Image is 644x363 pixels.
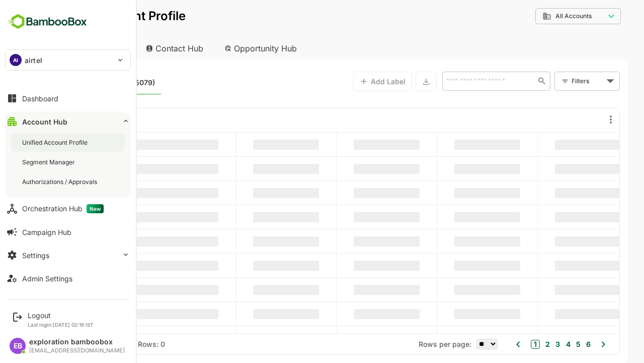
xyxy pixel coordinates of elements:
[383,340,436,348] span: Rows per page:
[181,37,271,59] div: Opportunity Hub
[508,339,515,350] button: 2
[22,138,90,147] div: Unified Account Profile
[28,311,94,320] div: Logout
[318,72,377,91] button: Add Label
[496,340,505,349] button: 1
[16,37,99,59] div: Account Hub
[500,7,586,26] div: All Accounts
[16,10,150,22] p: Unified Account Profile
[30,76,120,89] span: Known accounts you’ve identified to target - imported from CRM, Offline upload, or promoted from ...
[29,347,125,354] div: [EMAIL_ADDRESS][DOMAIN_NAME]
[5,245,131,265] button: Settings
[22,117,67,126] div: Account Hub
[22,251,49,260] div: Settings
[5,199,131,219] button: Orchestration HubNew
[87,204,104,213] span: New
[22,204,104,213] div: Orchestration Hub
[22,158,77,166] div: Segment Manager
[5,12,90,31] img: BambooboxFullLogoMark.5f36c76dfaba33ec1ec1367b70bb1252.svg
[22,94,58,103] div: Dashboard
[10,338,26,354] div: EB
[5,88,131,108] button: Dashboard
[528,339,535,350] button: 4
[22,177,99,186] div: Authorizations / Approvals
[30,340,130,348] div: Total Rows: 105079 | Rows: 0
[507,12,570,21] div: All Accounts
[25,55,42,66] p: airtel
[5,222,131,242] button: Campaign Hub
[536,76,569,86] div: Filters
[518,339,525,350] button: 3
[5,111,131,132] button: Account Hub
[548,339,555,350] button: 6
[380,72,401,91] button: Export the selected data as CSV
[22,228,71,236] div: Campaign Hub
[22,274,72,283] div: Admin Settings
[535,71,585,92] div: Filters
[10,54,22,66] div: AI
[6,50,130,70] div: AIairtel
[5,268,131,288] button: Admin Settings
[28,322,94,328] p: Last login: [DATE] 02:19 IST
[520,13,556,20] span: All Accounts
[29,338,125,346] div: exploration bamboobox
[103,37,177,59] div: Contact Hub
[538,339,545,350] button: 5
